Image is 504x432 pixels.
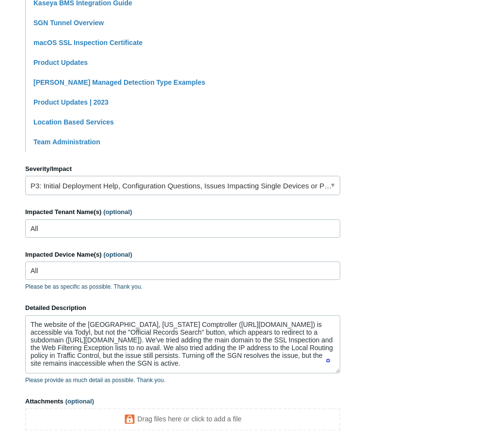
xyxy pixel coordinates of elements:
a: [PERSON_NAME] Managed Detection Type Examples [33,78,205,86]
a: macOS SSL Inspection Certificate [33,39,142,46]
a: SGN Tunnel Overview [33,19,104,27]
span: (optional) [104,251,132,258]
a: Team Administration [33,138,100,146]
span: (optional) [103,208,132,216]
label: Detailed Description [25,303,340,313]
p: Please provide as much detail as possible. Thank you. [25,376,340,385]
a: Product Updates [33,59,88,66]
label: Severity/Impact [25,164,340,174]
label: Impacted Tenant Name(s) [25,207,340,217]
a: Product Updates | 2023 [33,98,109,106]
a: P3: Initial Deployment Help, Configuration Questions, Issues Impacting Single Devices or Past Out... [25,176,340,195]
textarea: To enrich screen reader interactions, please activate Accessibility in Grammarly extension settings [25,315,340,373]
label: Attachments [25,397,340,406]
a: Location Based Services [33,118,114,126]
span: (optional) [65,398,94,405]
p: Please be as specific as possible. Thank you. [25,282,340,291]
label: Impacted Device Name(s) [25,250,340,260]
